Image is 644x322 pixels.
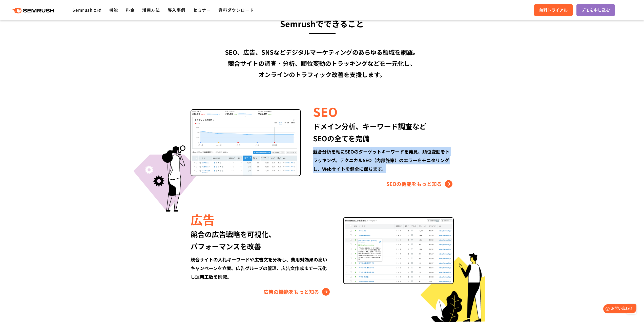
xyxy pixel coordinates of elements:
span: 無料トライアル [539,7,568,13]
a: デモを申し込む [576,4,615,16]
div: ドメイン分析、キーワード調査など SEOの全てを完備 [313,120,453,144]
div: SEO、広告、SNSなどデジタルマーケティングのあらゆる領域を網羅。 競合サイトの調査・分析、順位変動のトラッキングなどを一元化し、 オンラインのトラフィック改善を支援します。 [177,47,468,80]
iframe: Help widget launcher [599,302,638,316]
a: 活用方法 [142,7,160,13]
a: SEOの機能をもっと知る [386,180,454,188]
div: 広告 [191,211,331,228]
a: セミナー [193,7,211,13]
a: 機能 [109,7,118,13]
a: 資料ダウンロード [218,7,254,13]
div: 競合分析を軸にSEOのターゲットキーワードを発見、順位変動をトラッキング。テクニカルSEO（内部施策）のエラーをモニタリングし、Webサイトを健全に保ちます。 [313,147,453,173]
a: 無料トライアル [534,4,573,16]
span: デモを申し込む [581,7,610,13]
a: Semrushとは [72,7,101,13]
div: 競合の広告戦略を可視化、 パフォーマンスを改善 [191,228,331,252]
a: 導入事例 [168,7,185,13]
h3: Semrushでできること [177,17,468,30]
a: 広告の機能をもっと知る [263,288,331,296]
div: 競合サイトの入札キーワードや広告文を分析し、費用対効果の高いキャンペーンを立案。広告グループの管理、広告文作成まで一元化し運用工数を削減。 [191,255,331,281]
a: 料金 [126,7,135,13]
div: SEO [313,103,453,120]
